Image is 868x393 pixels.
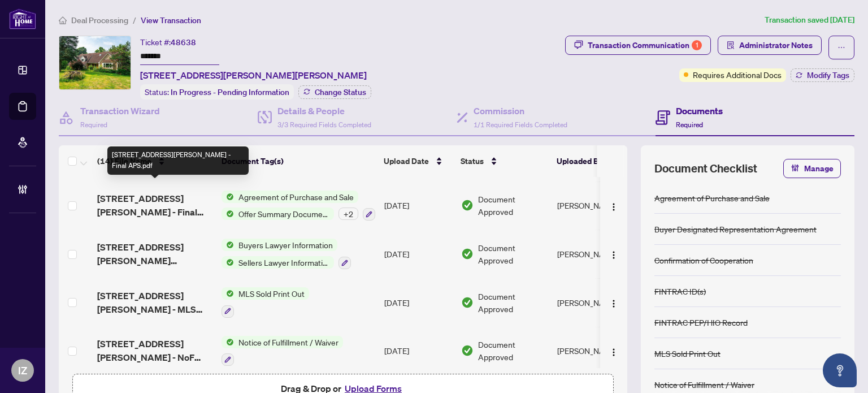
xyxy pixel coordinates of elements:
[93,145,217,177] th: (14) File Name
[234,336,343,348] span: Notice of Fulfillment / Waiver
[277,104,371,118] h4: Details & People
[609,348,618,357] img: Logo
[222,336,234,348] img: Status Icon
[478,241,548,266] span: Document Approved
[59,16,67,24] span: home
[478,338,548,363] span: Document Approved
[71,15,128,25] span: Deal Processing
[588,36,702,54] div: Transaction Communication
[217,145,379,177] th: Document Tag(s)
[676,104,723,118] h4: Documents
[97,240,212,267] span: [STREET_ADDRESS][PERSON_NAME] Information.pdf
[791,68,854,82] button: Modify Tags
[234,208,334,220] span: Offer Summary Document
[654,192,770,204] div: Agreement of Purchase and Sale
[298,85,371,99] button: Change Status
[765,14,854,27] article: Transaction saved [DATE]
[553,182,637,230] td: [PERSON_NAME]
[676,120,703,129] span: Required
[80,120,107,129] span: Required
[222,256,234,269] img: Status Icon
[654,285,706,297] div: FINTRAC ID(s)
[609,299,618,308] img: Logo
[461,248,474,260] img: Document Status
[654,378,754,391] div: Notice of Fulfillment / Waiver
[478,193,548,218] span: Document Approved
[739,36,813,54] span: Administrator Notes
[565,36,711,55] button: Transaction Communication1
[97,289,212,316] span: [STREET_ADDRESS][PERSON_NAME] - MLS SOLD.pdf
[277,120,371,129] span: 3/3 Required Fields Completed
[654,223,817,235] div: Buyer Designated Representation Agreement
[553,230,637,278] td: [PERSON_NAME]
[837,44,845,51] span: ellipsis
[823,353,857,387] button: Open asap
[461,296,474,309] img: Document Status
[140,36,196,49] div: Ticket #:
[654,347,721,360] div: MLS Sold Print Out
[804,159,834,178] span: Manage
[478,290,548,315] span: Document Approved
[605,342,623,360] button: Logo
[609,202,618,211] img: Logo
[692,40,702,50] div: 1
[171,37,196,47] span: 48638
[727,41,735,49] span: solution
[97,337,212,364] span: [STREET_ADDRESS][PERSON_NAME] - NoF Financing.pdf
[605,196,623,214] button: Logo
[222,287,234,300] img: Status Icon
[693,68,782,81] span: Requires Additional Docs
[234,239,337,251] span: Buyers Lawyer Information
[379,145,456,177] th: Upload Date
[338,208,358,220] div: + 2
[380,278,457,327] td: [DATE]
[141,15,201,25] span: View Transaction
[222,191,375,221] button: Status IconAgreement of Purchase and SaleStatus IconOffer Summary Document+2
[234,256,334,269] span: Sellers Lawyer Information
[140,68,367,82] span: [STREET_ADDRESS][PERSON_NAME][PERSON_NAME]
[97,155,151,167] span: (14) File Name
[553,278,637,327] td: [PERSON_NAME]
[605,293,623,312] button: Logo
[461,155,484,167] span: Status
[9,8,36,29] img: logo
[456,145,552,177] th: Status
[807,71,849,79] span: Modify Tags
[552,145,637,177] th: Uploaded By
[474,120,567,129] span: 1/1 Required Fields Completed
[718,36,822,55] button: Administrator Notes
[605,245,623,263] button: Logo
[80,104,160,118] h4: Transaction Wizard
[222,287,309,318] button: Status IconMLS Sold Print Out
[380,327,457,375] td: [DATE]
[315,88,366,96] span: Change Status
[140,84,294,100] div: Status:
[59,36,131,89] img: IMG-X12291474_1.jpg
[380,230,457,278] td: [DATE]
[654,161,757,176] span: Document Checklist
[107,146,249,175] div: [STREET_ADDRESS][PERSON_NAME] - Final APS.pdf
[234,191,358,203] span: Agreement of Purchase and Sale
[609,251,618,260] img: Logo
[380,182,457,230] td: [DATE]
[222,191,234,203] img: Status Icon
[461,344,474,357] img: Document Status
[133,14,136,27] li: /
[222,239,351,269] button: Status IconBuyers Lawyer InformationStatus IconSellers Lawyer Information
[474,104,567,118] h4: Commission
[553,327,637,375] td: [PERSON_NAME]
[97,192,212,219] span: [STREET_ADDRESS][PERSON_NAME] - Final APS.pdf
[234,287,309,300] span: MLS Sold Print Out
[222,336,343,366] button: Status IconNotice of Fulfillment / Waiver
[384,155,429,167] span: Upload Date
[18,362,27,378] span: IZ
[461,199,474,211] img: Document Status
[783,159,841,178] button: Manage
[654,316,748,329] div: FINTRAC PEP/HIO Record
[222,208,234,220] img: Status Icon
[222,239,234,251] img: Status Icon
[171,87,289,97] span: In Progress - Pending Information
[654,254,753,266] div: Confirmation of Cooperation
